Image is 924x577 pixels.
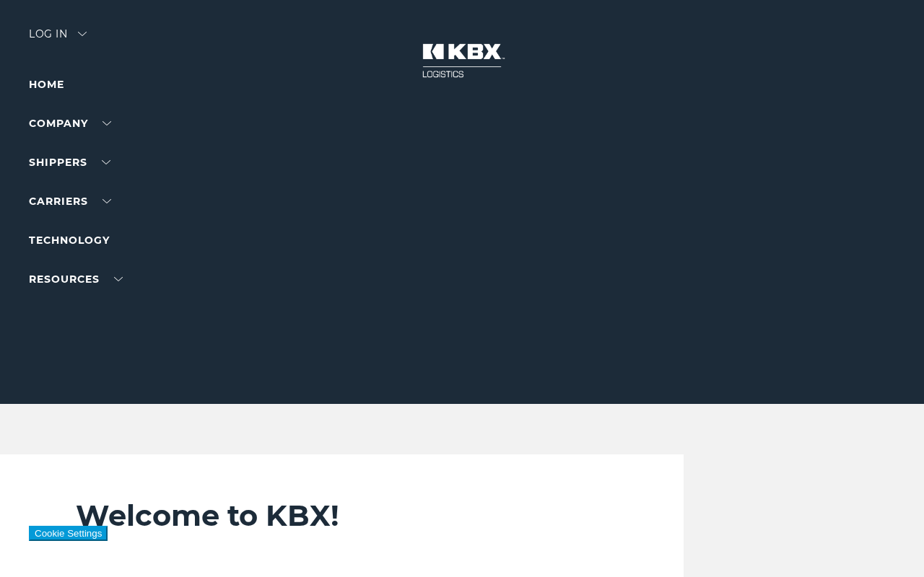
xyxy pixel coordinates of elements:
img: arrow [78,32,87,36]
a: Home [29,78,64,91]
h2: Welcome to KBX! [76,498,575,534]
div: Log in [29,29,87,50]
a: Company [29,117,111,130]
a: Technology [29,234,110,247]
button: Cookie Settings [29,526,108,541]
img: kbx logo [408,29,516,92]
a: Carriers [29,195,111,208]
a: SHIPPERS [29,156,110,169]
a: RESOURCES [29,273,123,286]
